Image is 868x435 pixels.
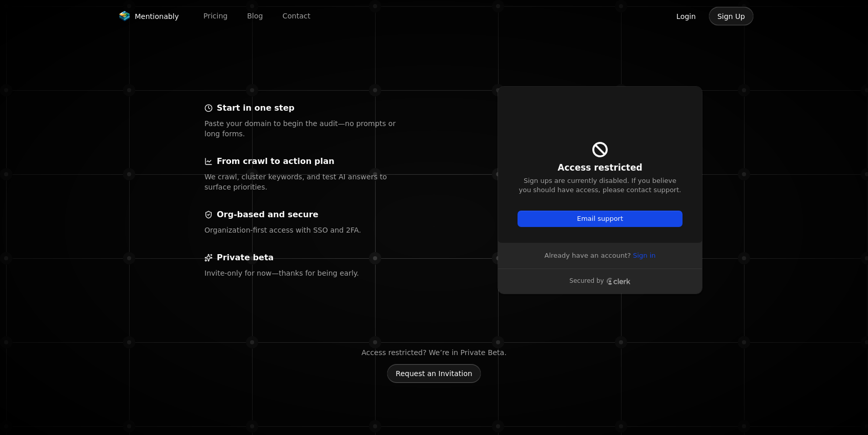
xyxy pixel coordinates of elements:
span: Already have an account? [544,251,631,260]
p: Private beta [217,252,274,264]
a: Contact [274,8,318,24]
p: Sign ups are currently disabled. If you believe you should have access, please contact support. [518,176,682,195]
a: Clerk logo [606,278,631,285]
span: Mentionably [135,11,179,22]
button: Request an Invitation [387,364,481,383]
a: Sign in [633,251,655,260]
p: Access restricted? We’re in Private Beta. [361,347,506,358]
p: Organization‑first access with SSO and 2FA. [204,225,401,235]
p: Invite‑only for now—thanks for being early. [204,268,401,278]
a: Blog [239,8,271,24]
p: We crawl, cluster keywords, and test AI answers to surface priorities. [204,172,401,192]
button: Sign Up [709,7,754,26]
a: Mentionably [114,9,183,24]
p: Org‑based and secure [217,209,318,221]
p: Paste your domain to begin the audit—no prompts or long forms. [204,118,401,139]
p: Start in one step [217,102,295,114]
p: Secured by [569,277,604,285]
h1: Access restricted [518,162,682,174]
button: Login [668,7,705,26]
p: From crawl to action plan [217,155,335,168]
a: Pricing [195,8,236,24]
button: Email support [518,211,682,226]
img: Mentionably logo [118,11,131,22]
